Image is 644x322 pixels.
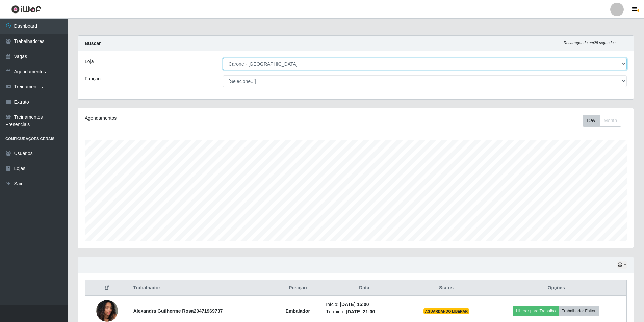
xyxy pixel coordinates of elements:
[11,5,41,14] img: CoreUI Logo
[274,280,322,296] th: Posição
[583,115,627,127] div: Toolbar with button groups
[85,41,101,46] strong: Buscar
[326,308,403,315] li: Término:
[133,308,223,314] strong: Alexandra Guilherme Rosa20471969737
[326,301,403,308] li: Início:
[559,306,599,316] button: Trabalhador Faltou
[583,115,621,127] div: First group
[129,280,274,296] th: Trabalhador
[346,309,375,314] time: [DATE] 21:00
[340,302,369,307] time: [DATE] 15:00
[564,41,619,45] i: Recarregando em 29 segundos...
[486,280,626,296] th: Opções
[599,115,621,127] button: Month
[407,280,486,296] th: Status
[85,75,101,82] label: Função
[286,308,310,314] strong: Embalador
[85,58,94,65] label: Loja
[322,280,407,296] th: Data
[85,115,305,122] div: Agendamentos
[423,308,469,314] span: AGUARDANDO LIBERAR
[513,306,559,316] button: Liberar para Trabalho
[583,115,600,127] button: Day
